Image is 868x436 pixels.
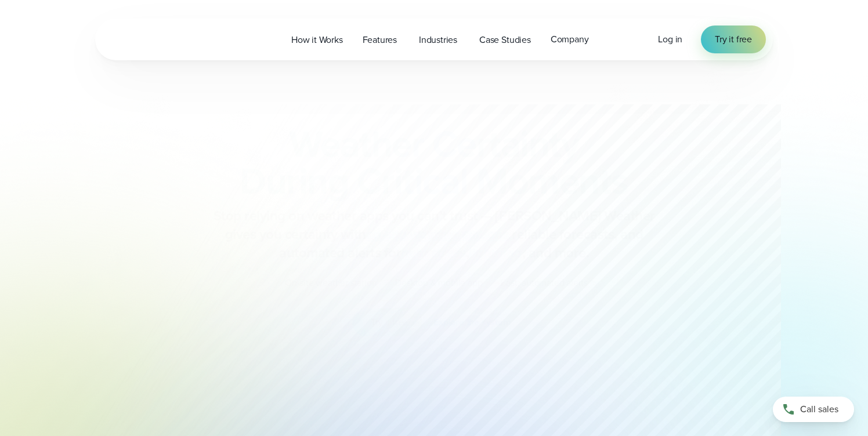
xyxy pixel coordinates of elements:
[551,32,589,46] span: Company
[701,26,766,53] a: Try it free
[291,33,343,47] span: How it Works
[800,402,838,416] span: Call sales
[419,33,457,47] span: Industries
[469,28,541,52] a: Case Studies
[715,32,752,46] span: Try it free
[773,397,854,422] a: Call sales
[658,32,682,46] span: Log in
[281,28,353,52] a: How it Works
[479,33,531,47] span: Case Studies
[363,33,397,47] span: Features
[658,32,682,46] a: Log in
